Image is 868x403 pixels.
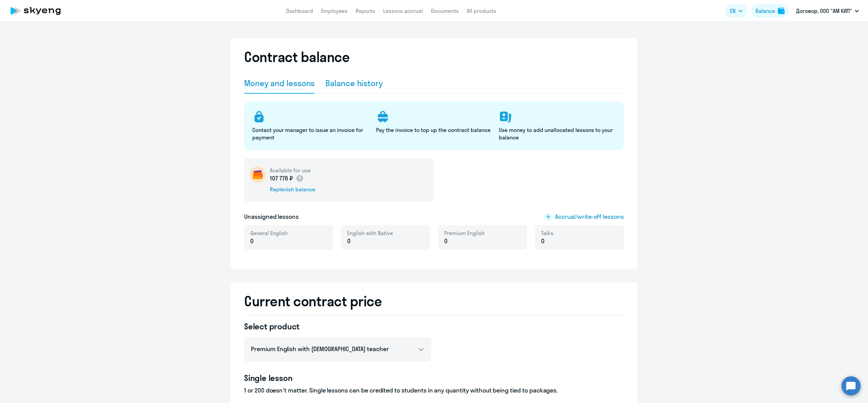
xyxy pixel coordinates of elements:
span: Premium English [444,229,485,237]
h5: Available for use [270,167,315,174]
span: 0 [250,237,254,246]
a: Employees [321,7,348,14]
h5: Unassigned lessons [244,212,299,221]
div: Balance [755,7,775,15]
a: Dashboard [286,7,313,14]
p: 1 or 200 doesn't matter. Single lessons can be credited to students in any quantity without being... [244,386,624,395]
span: Talks [541,229,553,237]
p: Договор, ООО "АМ КИП" [796,7,852,15]
button: Договор, ООО "АМ КИП" [793,3,862,19]
a: Lessons accrual [383,7,423,14]
img: wallet-circle.png [250,167,266,183]
p: Contact your manager to issue an invoice for payment [252,126,368,141]
button: EN [725,4,747,18]
span: English with Native [347,229,393,237]
span: General English [250,229,288,237]
h4: Select product [244,321,431,332]
span: 0 [347,237,351,246]
h2: Contract balance [244,49,350,65]
span: Accrual/write-off lessons [555,212,624,221]
span: 0 [444,237,448,246]
p: 107 776 ₽ [270,174,304,183]
p: Use money to add unallocated lessons to your balance [499,126,614,141]
div: Balance history [325,78,383,89]
h2: Current contract price [244,293,624,309]
span: 0 [541,237,545,246]
a: All products [467,7,496,14]
a: Reports [356,7,375,14]
div: Replenish balance [270,186,315,193]
h4: Single lesson [244,372,624,383]
img: balance [778,7,785,14]
a: Documents [431,7,459,14]
div: Money and lessons [244,78,315,89]
button: Balancebalance [751,4,789,18]
p: Pay the invoice to top up the contract balance [376,126,491,134]
span: EN [730,7,735,15]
